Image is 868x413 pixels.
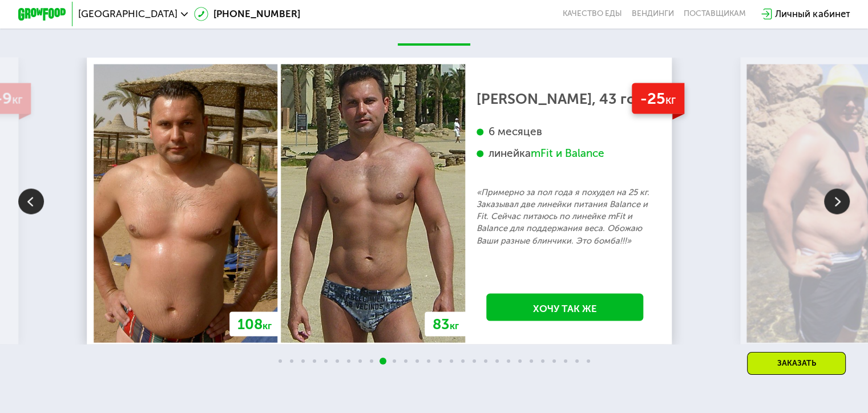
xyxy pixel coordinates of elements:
[531,147,604,160] div: mFit и Balance
[194,7,300,21] a: [PHONE_NUMBER]
[450,320,459,331] span: кг
[775,7,850,21] div: Личный кабинет
[632,9,674,19] a: Вендинги
[477,147,653,160] div: линейка
[18,189,44,214] img: Slide left
[487,294,644,321] a: Хочу так же
[78,9,177,19] span: [GEOGRAPHIC_DATA]
[684,9,746,19] div: поставщикам
[477,125,653,139] div: 6 месяцев
[425,312,466,337] div: 83
[477,187,653,247] p: «Примерно за пол года я похудел на 25 кг. Заказывал две линейки питания Balance и Fit. Сейчас пит...
[665,93,676,107] span: кг
[824,189,850,214] img: Slide right
[13,93,23,107] span: кг
[563,9,622,19] a: Качество еды
[229,312,279,337] div: 108
[632,83,684,114] div: -25
[747,352,846,375] div: Заказать
[263,320,272,331] span: кг
[477,93,653,105] div: [PERSON_NAME], 43 года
